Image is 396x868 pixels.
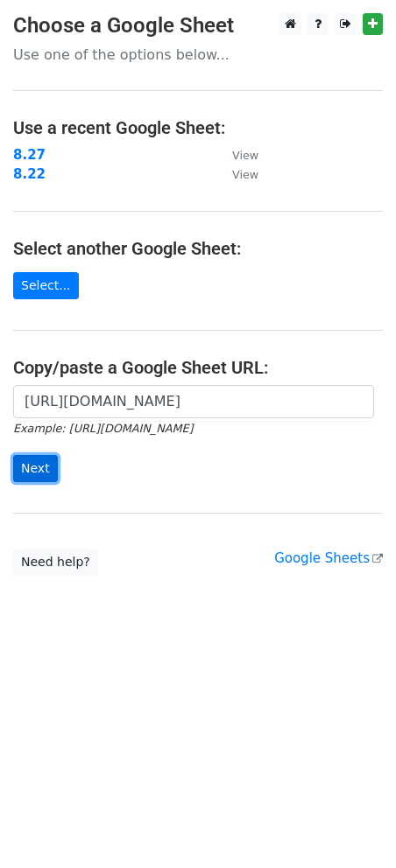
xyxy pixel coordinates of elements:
[215,166,258,182] a: View
[13,166,46,182] a: 8.22
[13,422,193,435] small: Example: [URL][DOMAIN_NAME]
[232,149,258,162] small: View
[13,385,374,418] input: Paste your Google Sheet URL here
[13,117,383,138] h4: Use a recent Google Sheet:
[13,147,46,163] a: 8.27
[13,549,98,576] a: Need help?
[232,168,258,181] small: View
[13,357,383,378] h4: Copy/paste a Google Sheet URL:
[308,784,396,868] iframe: Chat Widget
[13,272,79,299] a: Select...
[215,147,258,163] a: View
[13,238,383,259] h4: Select another Google Sheet:
[274,550,383,566] a: Google Sheets
[13,45,383,64] p: Use one of the options below...
[13,13,383,38] h3: Choose a Google Sheet
[13,455,58,482] input: Next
